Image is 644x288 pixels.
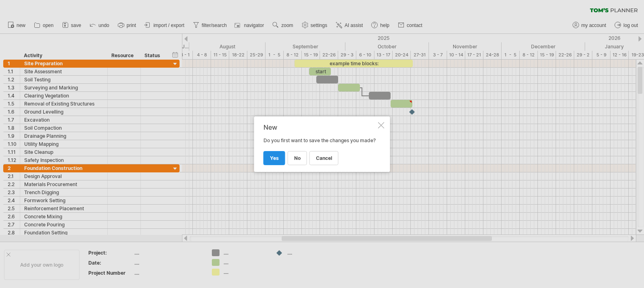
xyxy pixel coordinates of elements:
[294,155,301,161] span: no
[288,151,307,165] a: no
[316,155,332,161] span: cancel
[263,151,285,165] a: yes
[263,124,376,131] div: New
[270,155,279,161] span: yes
[263,124,376,165] div: Do you first want to save the changes you made?
[309,151,339,165] a: cancel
